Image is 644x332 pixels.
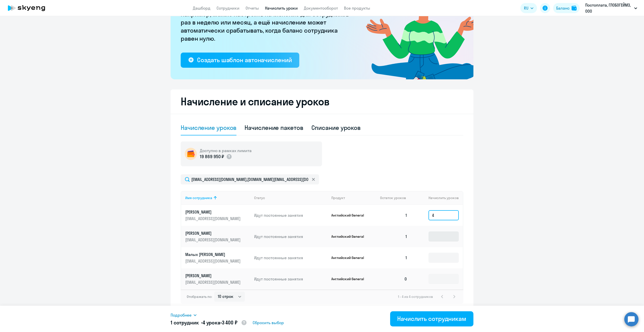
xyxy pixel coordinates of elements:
div: Статус [254,196,265,200]
p: Английский General [331,255,369,260]
button: Создать шаблон автоначислений [181,53,299,68]
p: Идут постоянные занятия [254,255,327,260]
a: Дашборд [193,6,210,11]
td: 1 [376,247,411,268]
p: [PERSON_NAME] [185,273,242,278]
div: Создать шаблон автоначислений [197,56,292,64]
button: Постоплата, ГЛОБОГЕЙМЗ, ООО [583,2,640,14]
h2: Начисление и списание уроков [181,96,463,108]
a: Начислить уроки [265,6,298,11]
span: 4 урока [203,319,220,326]
div: Начисление уроков [181,124,236,132]
p: Английский General [331,213,369,218]
span: Подробнее [171,312,192,318]
p: [EMAIL_ADDRESS][DOMAIN_NAME] [185,279,242,285]
button: RU [520,3,537,13]
span: Сбросить выбор [253,320,284,326]
a: [PERSON_NAME][EMAIL_ADDRESS][DOMAIN_NAME] [185,230,250,243]
div: Списание уроков [311,124,361,132]
p: [PERSON_NAME] больше не придётся начислять вручную. Например, можно настроить начисление для сотр... [181,2,352,42]
p: Малых [PERSON_NAME] [185,252,242,257]
a: [PERSON_NAME][EMAIL_ADDRESS][DOMAIN_NAME] [185,273,250,285]
div: Продукт [331,196,345,200]
p: [PERSON_NAME] [185,209,242,215]
p: [EMAIL_ADDRESS][DOMAIN_NAME] [185,216,242,221]
span: Остаток уроков [380,196,406,200]
div: Статус [254,196,327,200]
a: Малых [PERSON_NAME][EMAIL_ADDRESS][DOMAIN_NAME] [185,252,250,264]
div: Остаток уроков [380,196,411,200]
img: wallet-circle.png [185,148,197,160]
p: Английский General [331,277,369,281]
p: 19 869 950 ₽ [200,153,224,160]
td: 1 [376,205,411,226]
div: Продукт [331,196,376,200]
p: Идут постоянные занятия [254,276,327,282]
button: Начислить сотрудникам [390,311,473,326]
img: balance [572,6,577,11]
p: [EMAIL_ADDRESS][DOMAIN_NAME] [185,237,242,243]
div: Имя сотрудника [185,196,250,200]
a: Все продукты [344,6,370,11]
span: RU [524,5,528,11]
h5: Доступно в рамках лимита [200,148,252,153]
span: 3 400 ₽ [222,319,237,326]
a: Документооборот [304,6,338,11]
p: Идут постоянные занятия [254,234,327,239]
p: Идут постоянные занятия [254,212,327,218]
div: Начисление пакетов [245,124,303,132]
div: Баланс [556,5,570,11]
p: Английский General [331,234,369,239]
p: [PERSON_NAME] [185,230,242,236]
a: [PERSON_NAME][EMAIL_ADDRESS][DOMAIN_NAME] [185,209,250,221]
td: 1 [376,226,411,247]
div: Имя сотрудника [185,196,212,200]
a: Отчеты [246,6,259,11]
input: Поиск по имени, email, продукту или статусу [181,174,319,184]
p: Постоплата, ГЛОБОГЕЙМЗ, ООО [585,2,632,14]
td: 0 [376,268,411,290]
span: 1 - 4 из 4 сотрудников [398,294,433,299]
p: [EMAIL_ADDRESS][DOMAIN_NAME] [185,258,242,264]
h5: 1 сотрудник • • [171,319,247,327]
div: Начислить сотрудникам [397,315,466,323]
button: Балансbalance [553,3,580,13]
span: Отображать по: [187,294,212,299]
th: Начислить уроков [411,191,463,205]
a: Сотрудники [217,6,239,11]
